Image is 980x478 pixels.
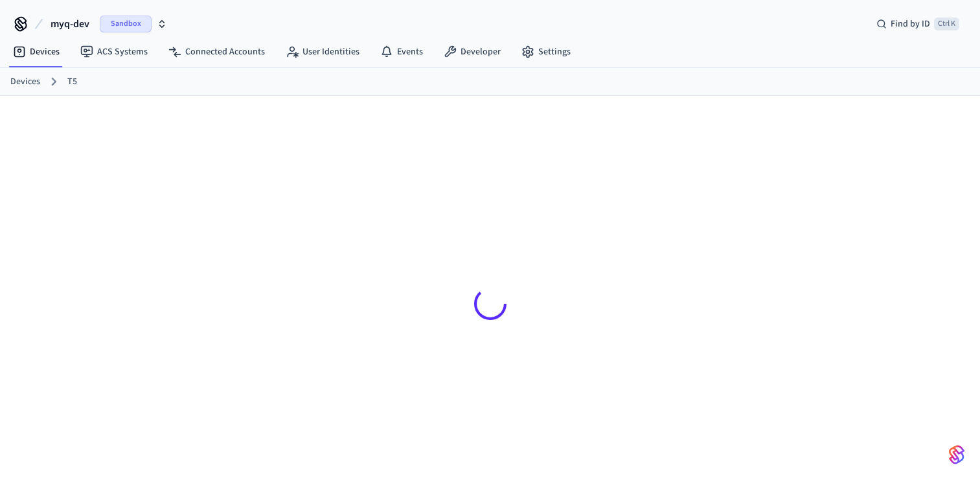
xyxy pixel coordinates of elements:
[949,444,964,465] img: SeamLogoGradient.69752ec5.svg
[158,40,275,63] a: Connected Accounts
[934,17,959,30] span: Ctrl K
[511,40,581,63] a: Settings
[3,40,70,63] a: Devices
[67,75,77,89] a: T5
[51,16,89,32] span: myq-dev
[275,40,370,63] a: User Identities
[70,40,158,63] a: ACS Systems
[370,40,433,63] a: Events
[891,17,930,30] span: Find by ID
[433,40,511,63] a: Developer
[100,16,152,32] span: Sandbox
[10,75,40,89] a: Devices
[866,12,970,36] div: Find by IDCtrl K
